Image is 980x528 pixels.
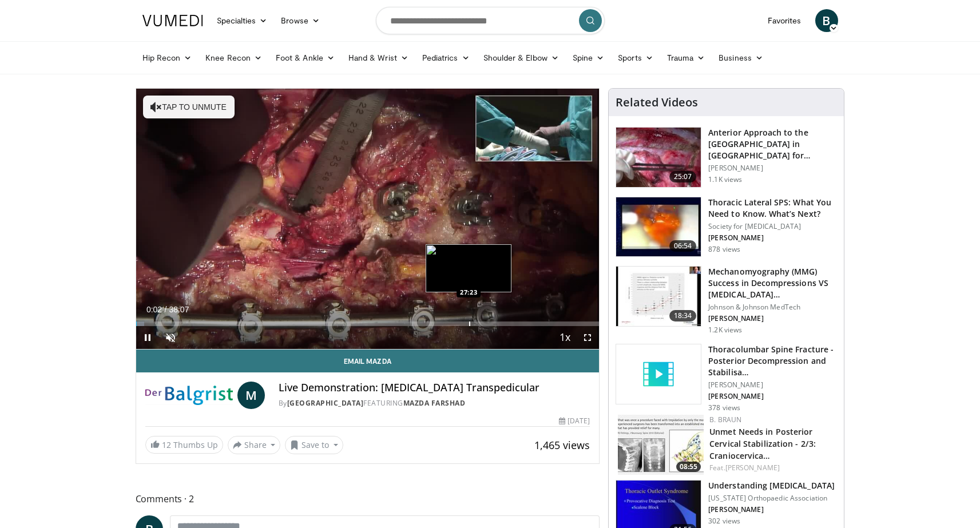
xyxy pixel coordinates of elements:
h3: Understanding [MEDICAL_DATA] [708,480,835,491]
a: Browse [274,9,327,32]
button: Unmute [159,326,182,349]
a: M [237,382,265,409]
img: a163fe45-bf08-48bb-ad6d-f1d5ac5a0d94.150x105_q85_crop-smart_upscale.jpg [616,197,701,257]
span: 18:34 [669,310,697,321]
p: [PERSON_NAME] [708,314,837,323]
a: B. Braun [709,415,741,424]
a: Unmet Needs in Posterior Cervical Stabilization - 2/3: Craniocervica… [709,426,816,461]
h3: Mechanomyography (MMG) Success in Decompressions VS [MEDICAL_DATA]… [708,266,837,300]
button: Save to [285,436,343,454]
p: 1.1K views [708,175,742,184]
img: 44ba9214-7f98-42ad-83eb-0011a4d2deb5.150x105_q85_crop-smart_upscale.jpg [616,267,701,326]
a: Mazda Farshad [403,398,466,408]
p: [PERSON_NAME] [708,505,835,514]
button: Playback Rate [553,326,576,349]
a: [PERSON_NAME] [725,463,780,473]
div: By FEATURING [279,398,590,408]
a: 25:07 Anterior Approach to the [GEOGRAPHIC_DATA] in [GEOGRAPHIC_DATA] for Decompr… [PERSON_NAME] ... [616,127,837,188]
img: 6322f979-4ebb-4de6-a979-3e0b2ae8f123.150x105_q85_crop-smart_upscale.jpg [616,128,701,187]
button: Fullscreen [576,326,599,349]
span: / [165,305,167,314]
img: 6d0a6991-30f3-43fa-90ab-bde9227a7696.150x105_q85_crop-smart_upscale.jpg [618,415,704,475]
a: B [815,9,838,32]
span: 06:54 [669,240,697,252]
p: 302 views [708,517,740,526]
a: Hip Recon [136,46,199,69]
a: Foot & Ankle [269,46,342,69]
span: 08:55 [676,462,701,472]
img: image.jpeg [426,244,511,292]
p: Society for [MEDICAL_DATA] [708,222,837,231]
p: 378 views [708,403,740,412]
a: Thoracolumbar Spine Fracture - Posterior Decompression and Stabilisa… [PERSON_NAME] [PERSON_NAME]... [616,344,837,412]
p: 1.2K views [708,325,742,335]
p: [US_STATE] Orthopaedic Association [708,494,835,503]
div: [DATE] [559,416,590,426]
input: Search topics, interventions [376,7,605,34]
span: 12 [162,439,171,450]
p: 878 views [708,245,740,254]
p: [PERSON_NAME] [708,392,837,401]
a: [GEOGRAPHIC_DATA] [287,398,364,408]
span: 38:07 [169,305,189,314]
a: Email Mazda [136,350,600,372]
h3: Thoracic Lateral SPS: What You Need to Know. What’s Next? [708,197,837,220]
div: Feat. [709,463,835,473]
div: Progress Bar [136,321,600,326]
a: Sports [611,46,660,69]
img: VuMedi Logo [142,15,203,26]
a: Business [712,46,770,69]
a: Shoulder & Elbow [477,46,566,69]
button: Pause [136,326,159,349]
a: Trauma [660,46,712,69]
a: 18:34 Mechanomyography (MMG) Success in Decompressions VS [MEDICAL_DATA]… Johnson & Johnson MedTe... [616,266,837,335]
a: 06:54 Thoracic Lateral SPS: What You Need to Know. What’s Next? Society for [MEDICAL_DATA] [PERSO... [616,197,837,257]
h4: Related Videos [616,96,698,109]
h4: Live Demonstration: [MEDICAL_DATA] Transpedicular [279,382,590,394]
p: Johnson & Johnson MedTech [708,303,837,312]
button: Share [228,436,281,454]
h3: Anterior Approach to the [GEOGRAPHIC_DATA] in [GEOGRAPHIC_DATA] for Decompr… [708,127,837,161]
p: [PERSON_NAME] [708,233,837,243]
a: 08:55 [618,415,704,475]
a: Favorites [761,9,808,32]
a: Pediatrics [415,46,477,69]
p: [PERSON_NAME] [708,164,837,173]
p: [PERSON_NAME] [708,380,837,390]
a: Hand & Wrist [342,46,415,69]
a: Specialties [210,9,275,32]
a: Knee Recon [199,46,269,69]
span: Comments 2 [136,491,600,506]
span: 1,465 views [534,438,590,452]
video-js: Video Player [136,89,600,350]
span: 25:07 [669,171,697,182]
button: Tap to unmute [143,96,235,118]
a: 12 Thumbs Up [145,436,223,454]
span: 0:02 [146,305,162,314]
img: Balgrist University Hospital [145,382,233,409]
h3: Thoracolumbar Spine Fracture - Posterior Decompression and Stabilisa… [708,344,837,378]
img: video_placeholder_short.svg [616,344,701,404]
a: Spine [566,46,611,69]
